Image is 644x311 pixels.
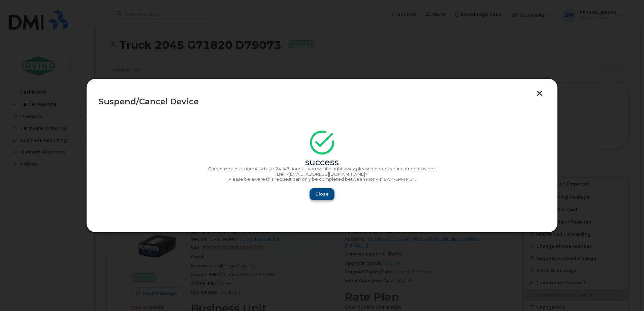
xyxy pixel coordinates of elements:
div: success [99,160,545,165]
p: Please be aware this request can only be completed between Mon-Fri 8AM-5PM MST. [99,177,545,182]
span: Close [315,191,329,197]
p: Bell <[EMAIL_ADDRESS][DOMAIN_NAME]> [99,172,545,177]
button: Close [310,188,334,200]
p: Carrier requests normally take 24–48 hours, if you want it right away please contact your carrier... [99,166,545,172]
div: Suspend/Cancel Device [99,98,545,106]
